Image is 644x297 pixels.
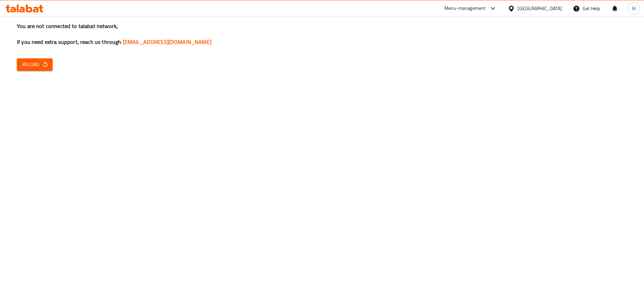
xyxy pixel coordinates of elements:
[17,22,627,46] h3: You are not connected to talabat network, If you need extra support, reach us through
[123,37,211,47] a: [EMAIL_ADDRESS][DOMAIN_NAME]
[518,5,562,12] div: [GEOGRAPHIC_DATA]
[444,4,486,12] div: Menu-management
[22,60,47,69] span: Reload
[632,5,636,12] span: M
[17,58,53,71] button: Reload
